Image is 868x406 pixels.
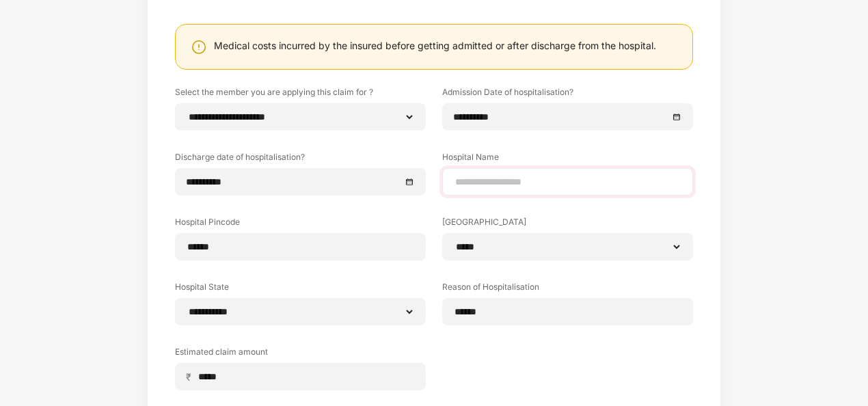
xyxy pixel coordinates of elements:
label: Estimated claim amount [175,346,426,363]
div: Medical costs incurred by the insured before getting admitted or after discharge from the hospital. [214,39,656,52]
img: svg+xml;base64,PHN2ZyBpZD0iV2FybmluZ18tXzI0eDI0IiBkYXRhLW5hbWU9Ildhcm5pbmcgLSAyNHgyNCIgeG1sbnM9Im... [191,39,207,55]
label: [GEOGRAPHIC_DATA] [442,216,693,233]
label: Hospital Name [442,151,693,168]
label: Hospital Pincode [175,216,426,233]
span: ₹ [186,370,197,383]
label: Hospital State [175,281,426,298]
label: Discharge date of hospitalisation? [175,151,426,168]
label: Reason of Hospitalisation [442,281,693,298]
label: Select the member you are applying this claim for ? [175,86,426,103]
label: Admission Date of hospitalisation? [442,86,693,103]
